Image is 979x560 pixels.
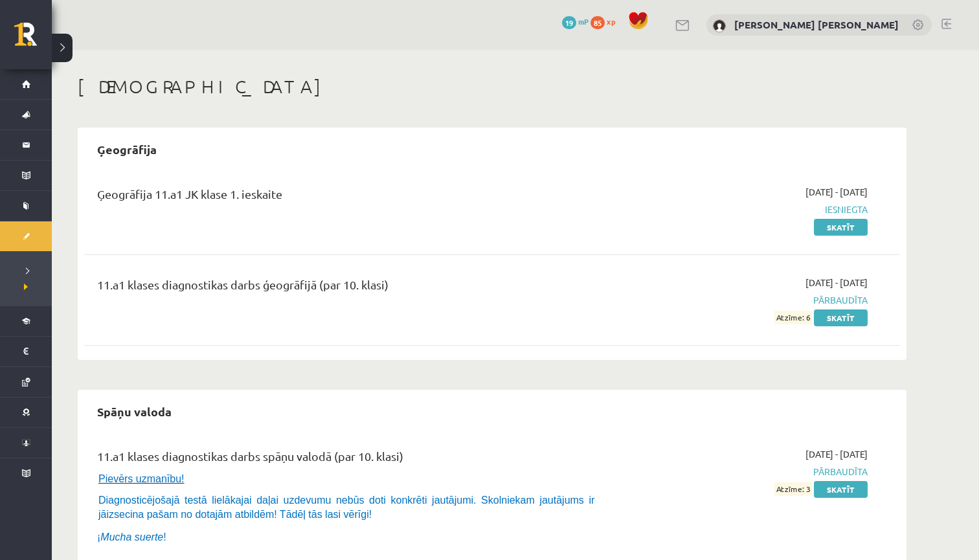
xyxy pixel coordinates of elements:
[814,219,868,236] a: Skatīt
[97,185,604,209] div: Ģeogrāfija 11.a1 JK klase 1. ieskaite
[98,473,185,484] span: Pievērs uzmanību!
[97,447,604,471] div: 11.a1 klases diagnostikas darbs spāņu valodā (par 10. klasi)
[624,293,868,307] span: Pārbaudīta
[734,18,899,31] a: [PERSON_NAME] [PERSON_NAME]
[98,495,594,520] span: Diagnosticējošajā testā lielākajai daļai uzdevumu nebūs doti konkrēti jautājumi. Skolniekam jautā...
[591,16,622,27] a: 85 xp
[624,465,868,478] span: Pārbaudīta
[774,482,812,496] span: Atzīme: 3
[84,396,185,427] h2: Spāņu valoda
[814,309,868,326] a: Skatīt
[562,16,576,29] span: 19
[78,76,906,98] h1: [DEMOGRAPHIC_DATA]
[774,311,812,324] span: Atzīme: 6
[84,134,170,164] h2: Ģeogrāfija
[713,19,726,32] img: Paula Nikola Cišeiko
[14,23,52,55] a: Rīgas 1. Tālmācības vidusskola
[100,532,163,543] i: Mucha suerte
[805,185,868,199] span: [DATE] - [DATE]
[814,481,868,498] a: Skatīt
[578,16,589,27] span: mP
[805,276,868,289] span: [DATE] - [DATE]
[97,532,166,543] span: ¡ !
[591,16,605,29] span: 85
[562,16,589,27] a: 19 mP
[805,447,868,461] span: [DATE] - [DATE]
[607,16,615,27] span: xp
[97,276,604,300] div: 11.a1 klases diagnostikas darbs ģeogrāfijā (par 10. klasi)
[624,203,868,216] span: Iesniegta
